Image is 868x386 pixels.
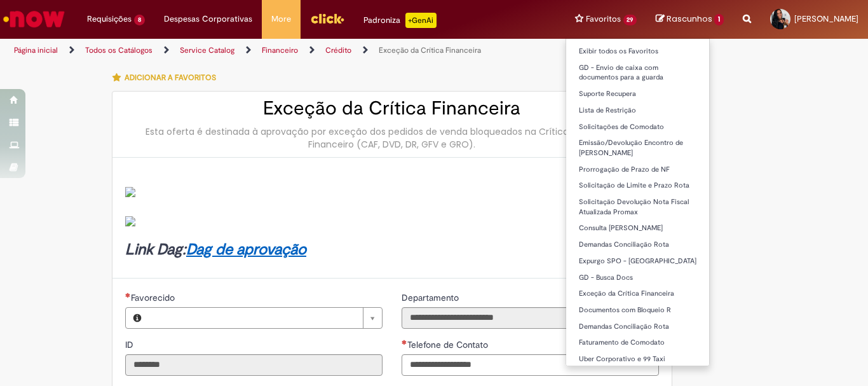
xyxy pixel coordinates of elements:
div: Padroniza [363,13,437,28]
a: Documentos com Bloqueio R [566,303,710,317]
ul: Favoritos [566,38,710,366]
span: Adicionar a Favoritos [125,72,216,83]
span: 1 [714,14,724,25]
a: Exibir todos os Favoritos [566,45,710,59]
a: Service Catalog [180,45,234,55]
span: Favoritos [586,13,621,25]
a: Expurgo SPO - [GEOGRAPHIC_DATA] [566,254,710,268]
span: 8 [134,15,145,25]
a: Prorrogação de Prazo de NF [566,163,710,177]
a: Lista de Restrição [566,104,710,118]
input: ID [125,354,383,376]
a: Limpar campo Favorecido [149,308,382,328]
a: Uber Corporativo e 99 Taxi [566,352,710,366]
span: Rascunhos [667,13,712,25]
label: Somente leitura - Departamento [402,291,461,304]
span: Necessários [125,293,131,298]
img: click_logo_yellow_360x200.png [310,9,344,28]
span: Despesas Corporativas [164,13,252,25]
a: Exceção da Crítica Financeira [379,45,481,55]
span: [PERSON_NAME] [794,13,858,24]
strong: Link Dag: [125,240,306,259]
img: sys_attachment.do [125,216,135,226]
img: ServiceNow [1,6,67,32]
a: Emissão/Devolução Encontro de [PERSON_NAME] [566,136,710,160]
ul: Trilhas de página [10,39,569,62]
span: More [271,13,291,25]
a: Dag de aprovação [186,240,306,259]
span: Necessários - Favorecido [131,292,177,303]
a: Crédito [325,45,351,55]
span: Somente leitura - Departamento [402,292,461,303]
a: Solicitação de Limite e Prazo Rota [566,179,710,193]
a: Faturamento de Comodato [566,336,710,350]
div: Esta oferta é destinada à aprovação por exceção dos pedidos de venda bloqueados na Crítica nas al... [125,125,659,151]
a: Financeiro [262,45,298,55]
h2: Exceção da Crítica Financeira [125,98,659,119]
span: Obrigatório Preenchido [402,340,407,345]
label: Somente leitura - ID [125,338,136,351]
input: Telefone de Contato [402,354,659,376]
a: Todos os Catálogos [85,45,153,55]
a: Suporte Recupera [566,87,710,101]
a: Exceção da Crítica Financeira [566,287,710,301]
span: Requisições [87,13,132,25]
a: Solicitação Devolução Nota Fiscal Atualizada Promax [566,195,710,219]
a: Solicitações de Comodato [566,120,710,134]
input: Departamento [402,307,659,329]
a: Rascunhos [656,13,724,25]
span: Telefone de Contato [407,339,491,350]
a: GD - Envio de caixa com documentos para a guarda [566,61,710,85]
img: sys_attachment.do [125,187,135,197]
button: Favorecido, Visualizar este registro [126,308,149,328]
a: Página inicial [14,45,58,55]
a: Demandas Conciliação Rota [566,320,710,334]
button: Adicionar a Favoritos [112,64,223,91]
span: Somente leitura - ID [125,339,136,350]
a: GD - Busca Docs [566,271,710,285]
a: Consulta [PERSON_NAME] [566,221,710,235]
p: +GenAi [405,13,437,28]
span: 29 [623,15,637,25]
a: Demandas Conciliação Rota [566,238,710,252]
